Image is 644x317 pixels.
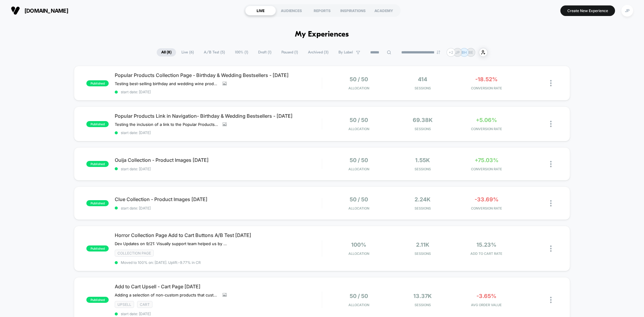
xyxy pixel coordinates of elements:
[115,72,322,78] span: Popular Products Collection Page - Birthday & Wedding Bestsellers - [DATE]
[245,6,276,15] div: LIVE
[254,48,276,56] span: Draft ( 1 )
[86,161,109,167] span: published
[86,245,109,251] span: published
[437,50,440,54] img: end
[115,293,218,297] span: Adding a selection of non-custom products that customers can add to their cart while on the Cart ...
[157,48,176,56] span: All ( 8 )
[368,6,399,15] div: ACADEMY
[550,245,552,252] img: close
[550,200,552,207] img: close
[456,86,517,90] span: CONVERSION RATE
[11,6,20,15] img: Visually logo
[277,48,303,56] span: Paused ( 1 )
[137,301,152,308] span: Cart
[303,48,333,56] span: Archived ( 3 )
[476,293,496,299] span: -3.65%
[415,196,431,203] span: 2.24k
[115,241,227,246] span: Dev Updates on 9/21: Visually support team helped us by allowing the Add to Cart button be clicka...
[416,242,429,248] span: 2.11k
[115,250,154,257] span: Collection Page
[462,50,467,55] p: BH
[115,81,218,86] span: Testing best-selling birthday and wedding wine products on the Popular Products collection page.
[295,30,349,39] h1: My Experiences
[177,48,198,56] span: Live ( 6 )
[560,5,615,16] button: Create New Experience
[115,283,322,290] span: Add to Cart Upsell - Cart Page [DATE]
[469,50,473,55] p: BE
[115,312,322,316] span: start date: [DATE]
[276,6,307,15] div: AUDIENCES
[392,127,453,131] span: Sessions
[350,293,368,299] span: 50 / 50
[348,86,369,90] span: Allocation
[121,260,201,265] span: Moved to 100% on: [DATE] . Uplift: -9.77% in CR
[413,293,432,299] span: 13.37k
[550,80,552,86] img: close
[392,251,453,256] span: Sessions
[230,48,253,56] span: 100% ( 1 )
[392,206,453,210] span: Sessions
[115,206,322,210] span: start date: [DATE]
[456,206,517,210] span: CONVERSION RATE
[86,80,109,86] span: published
[392,303,453,307] span: Sessions
[350,196,368,203] span: 50 / 50
[115,232,322,238] span: Horror Collection Page Add to Cart Buttons A/B Test [DATE]
[350,157,368,163] span: 50 / 50
[418,76,427,82] span: 414
[115,90,322,94] span: start date: [DATE]
[550,161,552,167] img: close
[348,127,369,131] span: Allocation
[392,167,453,171] span: Sessions
[456,303,517,307] span: AVG ORDER VALUE
[348,251,369,256] span: Allocation
[447,48,455,57] div: + 2
[115,130,322,135] span: start date: [DATE]
[351,242,366,248] span: 100%
[24,8,68,14] span: [DOMAIN_NAME]
[338,6,368,15] div: INSPIRATIONS
[115,196,322,202] span: Clue Collection - Product Images [DATE]
[550,297,552,303] img: close
[476,242,496,248] span: 15.23%
[199,48,229,56] span: A/B Test ( 5 )
[475,76,498,82] span: -18.52%
[115,167,322,171] span: start date: [DATE]
[456,167,517,171] span: CONVERSION RATE
[476,117,497,123] span: +5.06%
[350,76,368,82] span: 50 / 50
[475,196,498,203] span: -33.69%
[348,206,369,210] span: Allocation
[86,297,109,303] span: published
[115,301,134,308] span: Upsell
[115,113,322,119] span: Popular Products Link in Navigation- Birthday & Wedding Bestsellers - [DATE]
[415,157,430,163] span: 1.55k
[455,50,460,55] p: JP
[307,6,338,15] div: REPORTS
[115,122,218,127] span: Testing the inclusion of a link to the Popular Products collection page with CTA text: "Shop Our ...
[456,251,517,256] span: ADD TO CART RATE
[475,157,498,163] span: +75.03%
[456,127,517,131] span: CONVERSION RATE
[621,5,633,17] div: JP
[392,86,453,90] span: Sessions
[413,117,433,123] span: 69.38k
[550,121,552,127] img: close
[338,50,353,55] span: By Label
[115,157,322,163] span: Ouija Collection - Product Images [DATE]
[86,200,109,206] span: published
[350,117,368,123] span: 50 / 50
[348,303,369,307] span: Allocation
[9,6,70,15] button: [DOMAIN_NAME]
[620,5,635,17] button: JP
[86,121,109,127] span: published
[348,167,369,171] span: Allocation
